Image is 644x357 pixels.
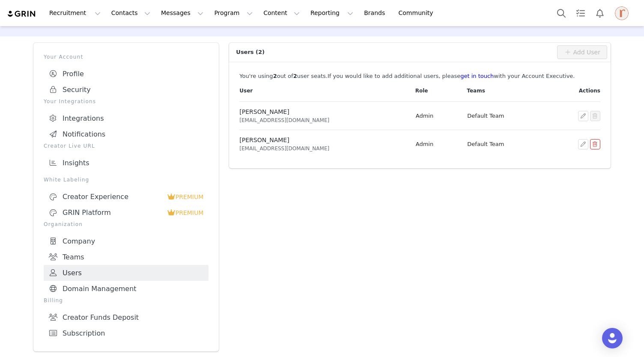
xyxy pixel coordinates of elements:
a: Subscription [44,325,209,341]
a: Integrations [44,110,209,126]
span: PREMIUM [176,193,204,200]
button: Program [209,3,258,23]
a: Brands [359,3,393,23]
div: [EMAIL_ADDRESS][DOMAIN_NAME] [239,116,404,124]
a: Community [394,3,442,23]
a: get in touch [460,73,494,79]
a: Notifications [44,126,209,142]
div: You're using out of user seat . [239,72,600,80]
p: Organization [44,220,209,228]
td: Admin [410,102,462,130]
span: Default Team [467,113,504,119]
th: Role [410,80,462,102]
a: Creator Funds Deposit [44,309,209,325]
a: Insights [44,155,209,171]
strong: 2 [293,73,297,79]
div: [EMAIL_ADDRESS][DOMAIN_NAME] [239,145,404,152]
a: Company [44,233,209,249]
a: Users [44,265,209,281]
p: Your Account [44,53,209,61]
th: Teams [462,80,547,102]
button: Profile [610,6,637,20]
a: Tasks [571,3,590,23]
a: GRIN Platform PREMIUM [44,205,209,220]
button: Messages [156,3,209,23]
button: Notifications [590,3,609,23]
strong: 2 [273,73,277,79]
div: GRIN Platform [49,208,167,217]
p: Users (2) [229,43,557,62]
a: Profile [44,66,209,82]
div: Creator Experience [49,193,167,201]
a: Creator Experience PREMIUM [44,189,209,205]
th: Actions [548,80,600,102]
p: Billing [44,297,209,304]
a: Security [44,82,209,98]
div: Open Intercom Messenger [602,328,623,348]
p: Your Integrations [44,98,209,105]
th: User [239,80,410,102]
span: s [323,73,326,79]
button: Contacts [106,3,155,23]
span: [PERSON_NAME] [239,108,289,115]
span: If you would like to add additional users, please with your Account Executive. [328,73,575,79]
td: Admin [410,130,462,158]
button: Recruitment [44,3,106,23]
img: 9ed2a0bb-481f-43df-835f-eef8fb7b62cf.png [615,6,629,20]
span: [PERSON_NAME] [239,137,289,143]
span: PREMIUM [176,209,204,216]
button: Search [552,3,571,23]
button: Content [258,3,305,23]
button: Add User [557,45,607,59]
img: grin logo [7,10,37,18]
p: White Labeling [44,176,209,184]
span: Default Team [467,141,504,147]
p: Creator Live URL [44,142,209,150]
a: Domain Management [44,281,209,297]
a: Teams [44,249,209,265]
button: Reporting [305,3,358,23]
